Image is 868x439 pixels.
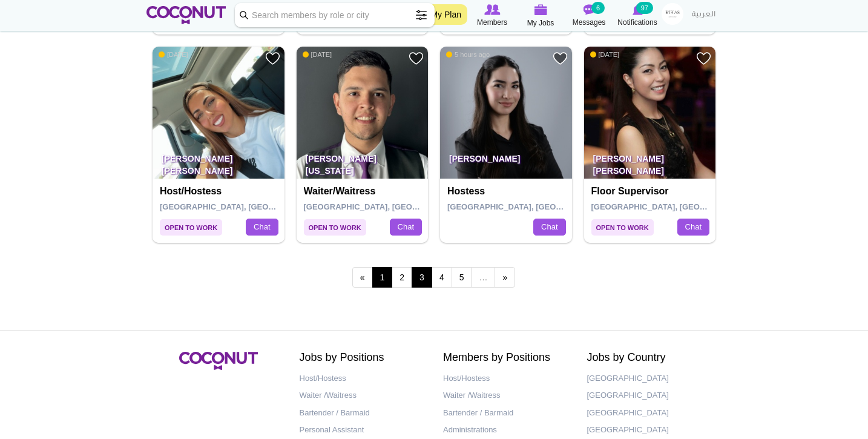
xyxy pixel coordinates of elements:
[372,267,393,288] a: 1
[443,404,569,422] a: Bartender / Barmaid
[246,219,278,236] a: Chat
[587,421,713,439] a: [GEOGRAPHIC_DATA]
[696,51,711,66] a: Add to Favourites
[495,267,515,288] a: next ›
[443,370,569,388] a: Host/Hostess
[587,387,713,404] a: [GEOGRAPHIC_DATA]
[300,352,426,364] h2: Jobs by Positions
[392,267,412,288] a: 2
[443,421,569,439] a: Administrations
[440,145,572,179] p: [PERSON_NAME]
[409,51,424,66] a: Add to Favourites
[584,145,716,179] p: [PERSON_NAME] [PERSON_NAME]
[471,267,495,288] span: …
[587,352,713,364] h2: Jobs by Country
[160,219,222,236] span: Open to Work
[633,4,643,15] img: Notifications
[297,145,429,179] p: [PERSON_NAME] [US_STATE] [PERSON_NAME]
[412,267,432,288] span: 3
[527,17,554,29] span: My Jobs
[565,3,613,28] a: Messages Messages 6
[613,3,662,28] a: Notifications Notifications 97
[452,267,472,288] a: 5
[591,186,712,197] h4: Floor Supervisor
[590,50,620,59] span: [DATE]
[534,4,547,15] img: My Jobs
[573,16,606,28] span: Messages
[179,352,258,370] img: Coconut
[390,219,422,236] a: Chat
[447,186,568,197] h4: Hostess
[159,50,188,59] span: [DATE]
[677,219,709,236] a: Chat
[424,4,467,25] a: My Plan
[432,267,452,288] a: 4
[447,202,620,211] span: [GEOGRAPHIC_DATA], [GEOGRAPHIC_DATA]
[443,387,569,404] a: Waiter /Waitress
[446,50,490,59] span: 5 hours ago
[591,2,605,14] small: 6
[160,202,332,211] span: [GEOGRAPHIC_DATA], [GEOGRAPHIC_DATA]
[300,370,426,388] a: Host/Hostess
[304,219,366,236] span: Open to Work
[477,16,507,28] span: Members
[553,51,568,66] a: Add to Favourites
[516,3,565,29] a: My Jobs My Jobs
[300,421,426,439] a: Personal Assistant
[304,186,424,197] h4: Waiter/Waitress
[153,145,284,179] p: [PERSON_NAME] [PERSON_NAME]
[587,404,713,422] a: [GEOGRAPHIC_DATA]
[146,6,226,24] img: Home
[587,370,713,388] a: [GEOGRAPHIC_DATA]
[636,2,653,14] small: 97
[617,16,657,28] span: Notifications
[484,4,500,15] img: Browse Members
[352,267,373,288] a: ‹ previous
[443,352,569,364] h2: Members by Positions
[686,3,722,27] a: العربية
[591,219,654,236] span: Open to Work
[591,202,764,211] span: [GEOGRAPHIC_DATA], [GEOGRAPHIC_DATA]
[235,3,435,27] input: Search members by role or city
[304,202,476,211] span: [GEOGRAPHIC_DATA], [GEOGRAPHIC_DATA]
[300,387,426,404] a: Waiter /Waitress
[265,51,280,66] a: Add to Favourites
[468,3,516,28] a: Browse Members Members
[533,219,565,236] a: Chat
[160,186,280,197] h4: Host/Hostess
[303,50,332,59] span: [DATE]
[300,404,426,422] a: Bartender / Barmaid
[583,4,595,15] img: Messages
